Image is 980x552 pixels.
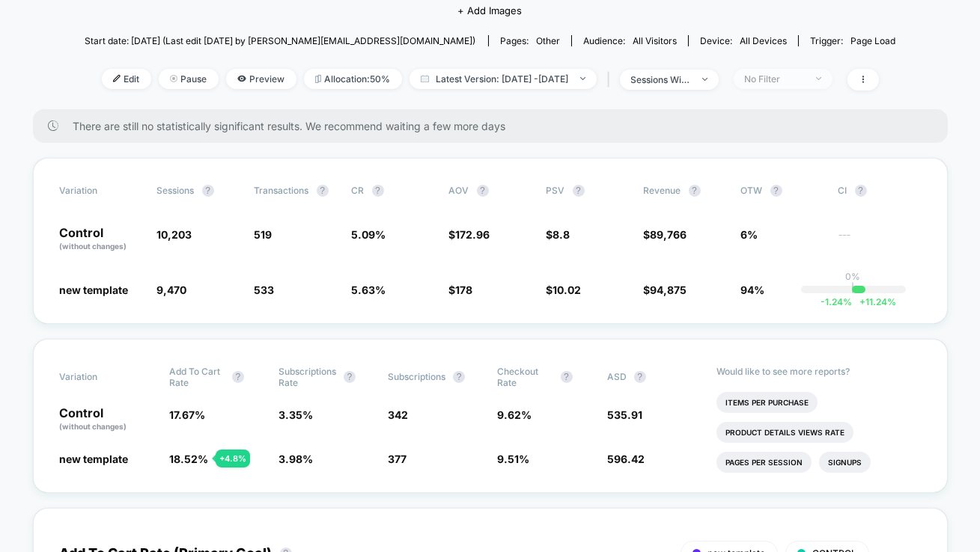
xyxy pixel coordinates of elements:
[547,283,582,296] span: $
[607,371,627,382] span: ASD
[315,75,321,83] img: rebalance
[60,422,127,431] span: (without changes)
[702,78,707,81] img: end
[553,228,570,241] span: 8.8
[689,185,701,197] button: ?
[456,228,490,241] span: 172.96
[561,371,573,383] button: ?
[421,75,429,82] img: calendar
[456,283,473,296] span: 178
[631,74,691,85] div: sessions with impression
[170,75,177,82] img: end
[410,69,597,89] span: Latest Version: [DATE] - [DATE]
[458,4,523,16] span: + Add Images
[169,453,208,465] span: 18.52 %
[583,35,677,46] div: Audience:
[816,77,821,80] img: end
[741,283,765,296] span: 94%
[716,392,818,413] li: Items Per Purchase
[852,282,855,293] p: |
[113,75,121,82] img: edit
[60,407,154,432] p: Control
[304,69,402,89] span: Allocation: 50%
[839,185,921,197] span: CI
[344,371,356,383] button: ?
[255,228,273,241] span: 519
[852,296,896,307] span: 11.24 %
[716,422,853,443] li: Product Details Views Rate
[740,35,787,46] span: all devices
[839,230,921,252] span: ---
[651,228,687,241] span: 89,766
[60,283,129,296] span: new template
[644,283,687,296] span: $
[352,283,386,296] span: 5.63 %
[573,185,585,197] button: ?
[232,371,244,383] button: ?
[604,69,620,91] span: |
[157,228,192,241] span: 10,203
[580,77,585,80] img: end
[85,35,475,46] span: Start date: [DATE] (Last edit [DATE] by [PERSON_NAME][EMAIL_ADDRESS][DOMAIN_NAME])
[477,185,489,197] button: ?
[607,453,645,465] span: 596.42
[741,228,758,241] span: 6%
[388,371,445,382] span: Subscriptions
[644,228,687,241] span: $
[846,271,861,282] p: 0%
[633,35,677,46] span: All Visitors
[372,185,384,197] button: ?
[498,408,532,421] span: 9.62 %
[634,371,646,383] button: ?
[651,283,687,296] span: 94,875
[500,35,560,46] div: Pages:
[536,35,560,46] span: other
[449,283,473,296] span: $
[317,185,329,197] button: ?
[279,408,313,421] span: 3.35 %
[607,408,642,421] span: 535.91
[855,185,867,197] button: ?
[216,450,250,467] div: + 4.8 %
[279,453,313,465] span: 3.98 %
[255,185,309,196] span: Transactions
[741,185,824,197] span: OTW
[255,283,275,296] span: 533
[226,69,296,89] span: Preview
[60,242,127,251] span: (without changes)
[102,69,151,89] span: Edit
[850,35,895,46] span: Page Load
[688,35,798,46] span: Device:
[553,283,582,296] span: 10.02
[821,296,852,307] span: -1.24 %
[279,366,336,388] span: Subscriptions Rate
[716,366,921,377] p: Would like to see more reports?
[157,283,187,296] span: 9,470
[60,227,142,252] p: Control
[352,185,365,196] span: CR
[498,453,530,465] span: 9.51 %
[60,366,142,388] span: Variation
[60,185,142,197] span: Variation
[388,408,408,421] span: 342
[859,296,865,307] span: +
[449,228,490,241] span: $
[73,120,918,132] span: There are still no statistically significant results. We recommend waiting a few more days
[819,452,871,473] li: Signups
[449,185,469,196] span: AOV
[169,366,225,388] span: Add To Cart Rate
[453,371,465,383] button: ?
[352,228,386,241] span: 5.09 %
[770,185,782,197] button: ?
[644,185,681,196] span: Revenue
[547,228,570,241] span: $
[157,185,195,196] span: Sessions
[60,453,129,465] span: new template
[159,69,219,89] span: Pause
[810,35,895,46] div: Trigger:
[745,73,805,85] div: No Filter
[498,366,553,388] span: Checkout Rate
[716,452,812,473] li: Pages Per Session
[202,185,214,197] button: ?
[547,185,565,196] span: PSV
